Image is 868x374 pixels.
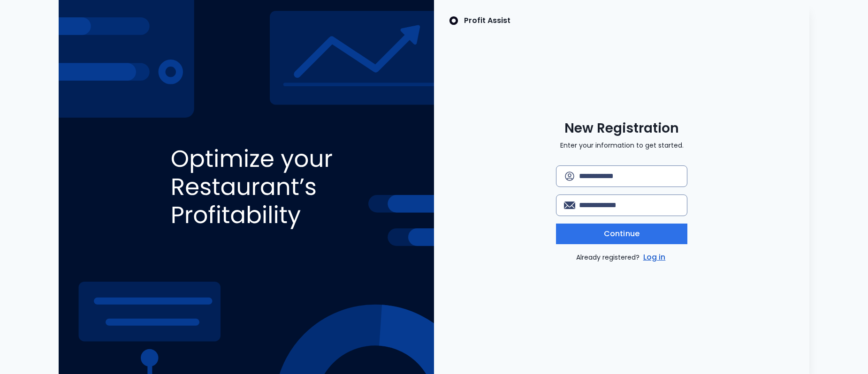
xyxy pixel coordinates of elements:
[449,15,458,26] img: SpotOn Logo
[604,228,640,239] span: Continue
[641,252,668,263] a: Log in
[576,252,668,263] p: Already registered?
[560,141,684,150] p: Enter your information to get started.
[564,120,679,137] span: New Registration
[464,15,510,26] p: Profit Assist
[556,224,687,244] button: Continue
